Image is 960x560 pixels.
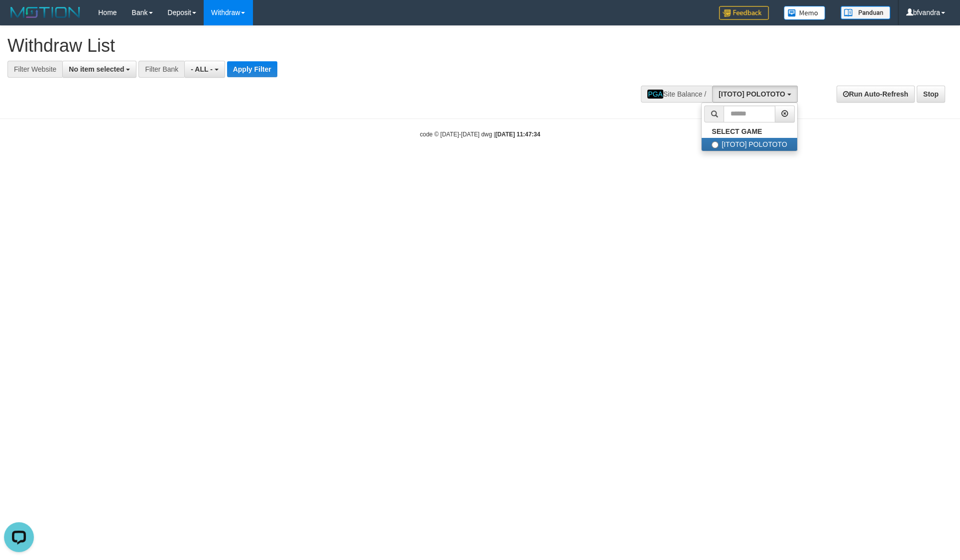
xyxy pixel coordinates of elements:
span: No item selected [69,65,124,73]
em: PGA [647,90,663,99]
a: Run Auto-Refresh [837,86,915,103]
button: No item selected [62,61,136,78]
img: panduan.png [840,6,890,19]
strong: [DATE] 11:47:34 [495,131,540,138]
h1: Withdraw List [7,36,630,56]
a: SELECT GAME [702,125,797,138]
label: [ITOTO] POLOTOTO [702,138,797,151]
img: Button%20Memo.svg [784,6,826,20]
button: [ITOTO] POLOTOTO [712,86,797,103]
a: Stop [917,86,945,103]
button: - ALL - [184,61,225,78]
button: Apply Filter [227,61,277,77]
img: Feedback.jpg [719,6,769,20]
b: SELECT GAME [712,127,762,135]
div: Site Balance / [641,86,712,103]
div: Filter Bank [138,61,184,78]
button: Open LiveChat chat widget [4,4,34,34]
span: - ALL - [191,65,213,73]
small: code © [DATE]-[DATE] dwg | [420,131,540,138]
img: MOTION_logo.png [7,5,83,20]
input: [ITOTO] POLOTOTO [712,141,719,148]
span: [ITOTO] POLOTOTO [719,90,785,98]
div: Filter Website [7,61,62,78]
